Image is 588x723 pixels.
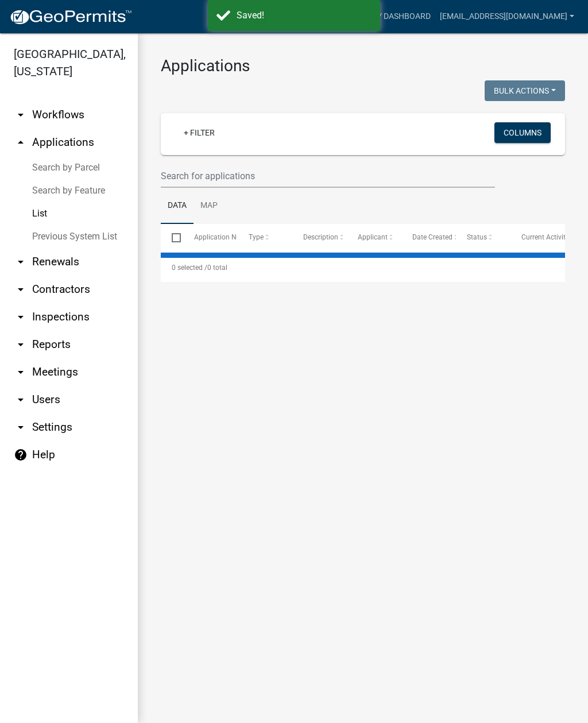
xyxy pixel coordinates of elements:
[14,420,28,434] i: arrow_drop_down
[161,164,495,188] input: Search for applications
[14,283,28,296] i: arrow_drop_down
[456,224,510,252] datatable-header-cell: Status
[14,448,28,462] i: help
[510,224,565,252] datatable-header-cell: Current Activity
[183,224,237,252] datatable-header-cell: Application Number
[161,188,194,225] a: Data
[467,233,487,241] span: Status
[358,233,388,241] span: Applicant
[521,233,569,241] span: Current Activity
[249,233,264,241] span: Type
[347,224,401,252] datatable-header-cell: Applicant
[14,136,28,149] i: arrow_drop_up
[172,264,207,272] span: 0 selected /
[401,224,456,252] datatable-header-cell: Date Created
[303,233,338,241] span: Description
[366,6,435,28] a: My Dashboard
[14,255,28,269] i: arrow_drop_down
[14,108,28,122] i: arrow_drop_down
[494,122,551,143] button: Columns
[161,224,183,252] datatable-header-cell: Select
[237,9,372,22] div: Saved!
[161,56,565,76] h3: Applications
[485,80,565,101] button: Bulk Actions
[435,6,579,28] a: [EMAIL_ADDRESS][DOMAIN_NAME]
[412,233,452,241] span: Date Created
[292,224,347,252] datatable-header-cell: Description
[14,393,28,407] i: arrow_drop_down
[161,253,565,282] div: 0 total
[14,310,28,324] i: arrow_drop_down
[194,233,257,241] span: Application Number
[14,365,28,379] i: arrow_drop_down
[194,188,225,225] a: Map
[237,224,292,252] datatable-header-cell: Type
[175,122,224,143] a: + Filter
[14,338,28,351] i: arrow_drop_down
